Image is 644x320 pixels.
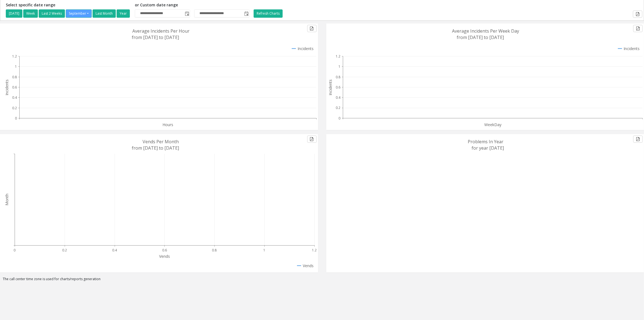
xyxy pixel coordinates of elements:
button: Export to pdf [633,25,643,32]
text: 0.4 [112,248,117,253]
button: Export to pdf [633,136,643,143]
text: Average Incidents Per Week Day [452,28,519,34]
text: 0.4 [12,95,17,100]
text: 0.8 [212,248,217,253]
button: Export to pdf [633,11,642,18]
text: from [DATE] to [DATE] [132,145,179,151]
text: 1.2 [336,54,340,59]
text: Average Incidents Per Hour [132,28,190,34]
button: Last 2 Weeks [39,9,65,18]
button: Refresh Charts [254,9,283,18]
text: 0.8 [336,75,340,79]
text: Problems In Year [468,139,503,145]
text: 0.8 [12,75,17,79]
text: 0.6 [12,85,17,90]
text: 1 [263,248,265,253]
text: Hours [162,122,173,127]
text: 0 [338,116,340,121]
text: Vends [159,254,170,259]
button: [DATE] [6,9,22,18]
text: 0 [15,116,17,121]
button: Export to pdf [307,25,317,32]
button: Export to pdf [307,136,317,143]
text: Vends Per Month [143,139,179,145]
text: 1 [15,64,17,69]
text: Month [4,194,9,206]
h5: Select specific date range [6,3,131,7]
text: 0.6 [162,248,167,253]
text: 1.2 [312,248,317,253]
text: 1.2 [12,54,17,59]
text: from [DATE] to [DATE] [457,34,504,40]
text: Incidents [328,79,333,95]
button: Week [23,9,38,18]
button: Last Month [93,9,116,18]
button: September [66,9,92,18]
text: 0.2 [12,106,17,110]
span: Toggle popup [243,10,249,17]
text: 1 [338,64,340,69]
text: for year [DATE] [472,145,504,151]
text: 0.2 [336,106,340,110]
text: WeekDay [484,122,502,127]
text: 0.2 [62,248,67,253]
span: Toggle popup [184,10,190,17]
h5: or Custom date range [135,3,249,7]
text: from [DATE] to [DATE] [132,34,179,40]
button: Year [117,9,130,18]
text: Incidents [4,79,9,95]
text: 0.6 [336,85,340,90]
text: 0.4 [336,95,341,100]
text: 0 [14,248,16,253]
